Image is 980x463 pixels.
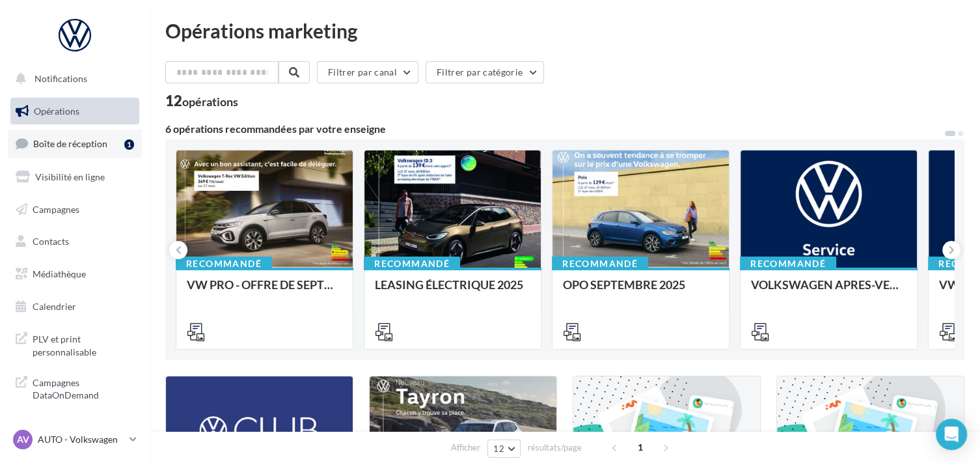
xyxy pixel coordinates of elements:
[375,278,530,304] div: LEASING ÉLECTRIQUE 2025
[34,105,79,117] span: Opérations
[487,440,521,458] button: 12
[8,293,142,320] a: Calendrier
[10,427,139,452] a: AV AUTO - Volkswagen
[34,73,87,84] span: Notifications
[176,257,272,271] div: Recommandé
[8,325,142,363] a: PLV et print personnalisable
[493,443,504,454] span: 12
[33,203,79,214] span: Campagnes
[17,433,29,446] span: AV
[33,374,134,402] span: Campagnes DataOnDemand
[35,171,105,182] span: Visibilité en ligne
[33,268,86,279] span: Médiathèque
[630,437,651,458] span: 1
[8,163,142,191] a: Visibilité en ligne
[165,94,238,108] div: 12
[8,130,142,158] a: Boîte de réception1
[38,433,124,446] p: AUTO - Volkswagen
[33,330,134,358] span: PLV et print personnalisable
[33,236,69,247] span: Contacts
[552,257,648,271] div: Recommandé
[187,278,342,304] div: VW PRO - OFFRE DE SEPTEMBRE 25
[563,278,718,304] div: OPO SEPTEMBRE 2025
[8,196,142,223] a: Campagnes
[165,21,964,40] div: Opérations marketing
[182,96,238,107] div: opérations
[165,124,944,134] div: 6 opérations recommandées par votre enseigne
[364,257,460,271] div: Recommandé
[124,139,134,150] div: 1
[33,138,107,149] span: Boîte de réception
[8,369,142,407] a: Campagnes DataOnDemand
[740,257,836,271] div: Recommandé
[8,260,142,288] a: Médiathèque
[33,301,76,312] span: Calendrier
[936,419,967,450] div: Open Intercom Messenger
[751,278,906,304] div: VOLKSWAGEN APRES-VENTE
[451,442,480,454] span: Afficher
[8,98,142,125] a: Opérations
[317,61,418,83] button: Filtrer par canal
[8,228,142,255] a: Contacts
[426,61,544,83] button: Filtrer par catégorie
[8,65,137,92] button: Notifications
[528,442,582,454] span: résultats/page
